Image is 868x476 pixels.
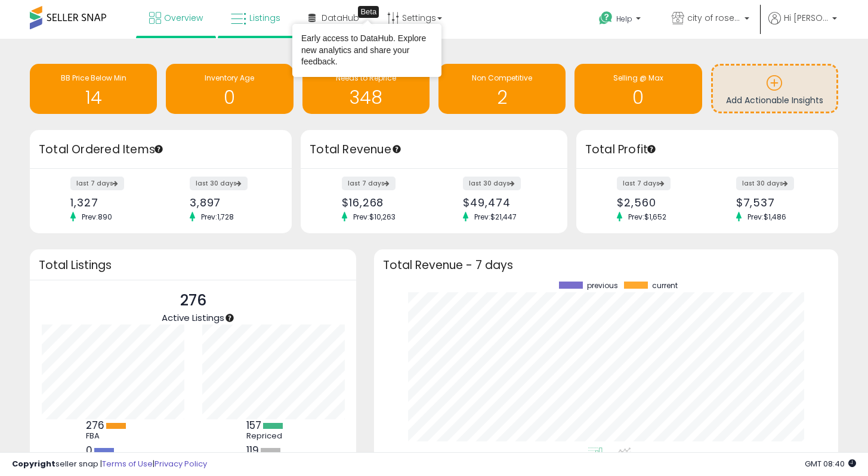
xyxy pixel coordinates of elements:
label: last 7 days [342,177,396,190]
h3: Total Revenue [310,141,558,158]
a: Inventory Age 0 [166,64,293,114]
b: 157 [246,418,261,432]
span: Help [616,14,632,24]
span: city of roses distributors llc [687,12,741,24]
h1: 14 [36,88,151,107]
span: current [652,282,678,290]
h3: Total Listings [39,261,347,270]
span: Prev: $1,652 [622,212,672,222]
b: 276 [86,418,104,432]
div: $16,268 [342,196,425,209]
div: Tooltip anchor [153,144,164,154]
label: last 30 days [736,177,794,190]
label: last 7 days [617,177,671,190]
span: Non Competitive [472,73,532,83]
span: Listings [249,12,280,24]
a: Selling @ Max 0 [574,64,702,114]
a: Non Competitive 2 [438,64,566,114]
a: BB Price Below Min 14 [30,64,157,114]
label: last 30 days [190,177,248,190]
div: FBA [86,431,140,441]
label: last 30 days [463,177,521,190]
a: Hi [PERSON_NAME] [768,12,837,39]
a: Needs to Reprice 348 [302,64,430,114]
span: Prev: $1,486 [742,212,792,222]
h1: 0 [172,88,287,107]
h1: 2 [444,88,560,107]
i: Get Help [598,11,613,26]
h1: 348 [308,88,424,107]
div: 3,897 [190,196,271,209]
div: Tooltip anchor [646,144,657,154]
span: Prev: 890 [76,212,118,222]
span: Prev: $10,263 [347,212,401,222]
p: 276 [162,289,224,312]
span: Hi [PERSON_NAME] [784,12,829,24]
div: seller snap | | [12,459,207,470]
div: $2,560 [617,196,698,209]
b: 0 [86,443,92,458]
a: Add Actionable Insights [713,66,836,112]
span: Prev: 1,728 [195,212,240,222]
h3: Total Profit [585,141,829,158]
label: last 7 days [70,177,124,190]
div: Repriced [246,431,300,441]
span: BB Price Below Min [61,73,126,83]
div: Tooltip anchor [224,313,235,323]
div: Tooltip anchor [391,144,402,154]
div: Early access to DataHub. Explore new analytics and share your feedback. [301,33,433,68]
span: DataHub [322,12,359,24]
a: Help [589,2,653,39]
div: $49,474 [463,196,546,209]
strong: Copyright [12,458,55,469]
span: Overview [164,12,203,24]
a: Privacy Policy [155,458,207,469]
span: Selling @ Max [613,73,663,83]
span: previous [587,282,618,290]
div: $7,537 [736,196,817,209]
span: Prev: $21,447 [468,212,523,222]
div: 1,327 [70,196,152,209]
h3: Total Revenue - 7 days [383,261,829,270]
b: 119 [246,443,259,458]
div: Tooltip anchor [358,6,379,18]
span: Active Listings [162,311,224,324]
a: Terms of Use [102,458,153,469]
h3: Total Ordered Items [39,141,283,158]
span: Add Actionable Insights [726,94,823,106]
span: Inventory Age [205,73,254,83]
span: Needs to Reprice [336,73,396,83]
span: 2025-08-11 08:40 GMT [805,458,856,469]
h1: 0 [580,88,696,107]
